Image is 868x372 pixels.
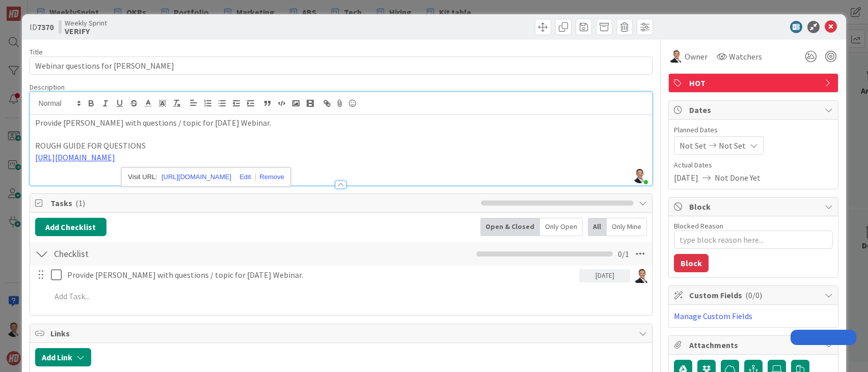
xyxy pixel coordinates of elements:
[37,22,53,32] b: 7370
[65,27,107,35] b: VERIFY
[67,269,575,281] p: Provide [PERSON_NAME] with questions / topic for [DATE] Webinar.
[674,160,833,170] span: Actual Dates
[745,290,762,300] span: ( 0/0 )
[480,218,540,236] div: Open & Closed
[689,289,820,301] span: Custom Fields
[30,82,65,92] span: Description
[674,221,723,231] label: Blocked Reason
[674,254,709,272] button: Block
[50,245,280,263] input: Add Checklist...
[35,152,115,162] a: [URL][DOMAIN_NAME]
[719,139,746,152] span: Not Set
[50,197,476,209] span: Tasks
[680,139,707,152] span: Not Set
[35,348,91,366] button: Add Link
[30,47,43,56] label: Title
[689,339,820,351] span: Attachments
[689,201,820,213] span: Block
[35,140,647,152] p: ROUGH GUIDE FOR QUESTIONS
[670,50,683,63] img: SL
[618,248,629,260] span: 0 / 1
[674,171,698,184] span: [DATE]
[633,169,647,183] img: UCWZD98YtWJuY0ewth2JkLzM7ZIabXpM.png
[588,218,607,236] div: All
[579,269,630,282] div: [DATE]
[540,218,583,236] div: Only Open
[161,170,231,184] a: [URL][DOMAIN_NAME]
[75,198,85,208] span: ( 1 )
[65,19,107,27] span: Weekly Sprint
[674,125,833,135] span: Planned Dates
[35,117,647,129] p: Provide [PERSON_NAME] with questions / topic for [DATE] Webinar.
[674,311,752,321] a: Manage Custom Fields
[30,56,653,75] input: type card name here...
[685,50,708,63] span: Owner
[729,50,762,63] span: Watchers
[35,218,106,236] button: Add Checklist
[30,21,53,33] span: ID
[715,171,761,184] span: Not Done Yet
[635,269,649,283] img: SL
[50,327,634,339] span: Links
[607,218,647,236] div: Only Mine
[689,77,820,89] span: HOT
[689,104,820,116] span: Dates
